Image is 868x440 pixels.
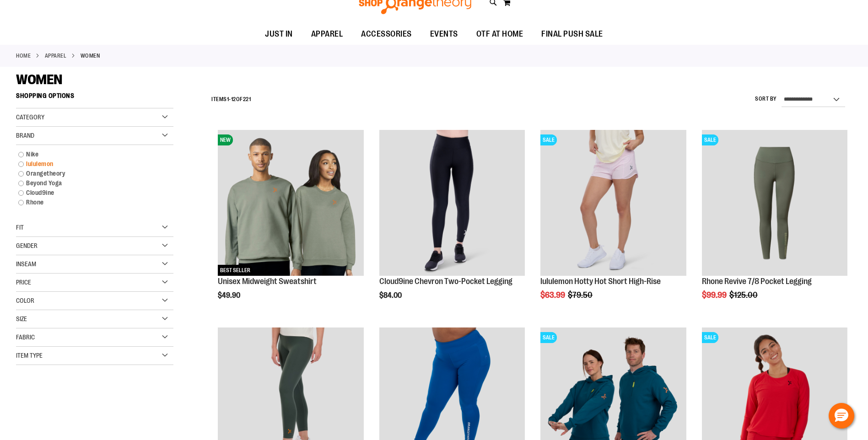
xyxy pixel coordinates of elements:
span: OTF AT HOME [476,24,523,44]
a: Orangetheory [14,169,165,178]
span: Brand [16,132,34,139]
div: product [213,125,368,323]
a: Cloud9ine Chevron Two-Pocket Legging [379,277,512,286]
a: Rhone [14,198,165,207]
strong: WOMEN [81,52,100,60]
a: Beyond Yoga [14,178,165,188]
a: EVENTS [421,24,467,45]
a: Unisex Midweight Sweatshirt [218,277,317,286]
span: SALE [540,332,557,343]
a: Cloud9ine Chevron Two-Pocket Legging [379,130,525,277]
a: APPAREL [45,52,67,60]
span: APPAREL [311,24,343,44]
span: SALE [540,134,557,145]
a: lululemon Hotty Hot Short High-RiseSALESALE [540,130,686,277]
a: Rhone Revive 7/8 Pocket Legging [702,277,812,286]
span: Price [16,279,31,286]
a: JUST IN [256,24,302,45]
span: $63.99 [540,290,566,300]
a: lululemon Hotty Hot Short High-Rise [540,277,661,286]
a: lululemon [14,159,165,169]
div: product [697,125,852,323]
a: FINAL PUSH SALE [532,24,612,45]
span: $125.00 [729,290,759,300]
a: Unisex Midweight SweatshirtNEWBEST SELLERNEWBEST SELLER [218,130,363,277]
span: EVENTS [430,24,458,44]
a: OTF AT HOME [467,24,533,45]
div: product [375,125,529,323]
span: WOMEN [16,72,62,87]
span: ACCESSORIES [361,24,412,44]
span: $49.90 [218,291,242,300]
span: Fabric [16,333,35,341]
a: ACCESSORIES [352,24,421,45]
strong: Shopping Options [16,88,173,108]
span: Size [16,315,27,322]
span: FINAL PUSH SALE [541,24,603,44]
div: product [536,125,690,323]
a: Rhone Revive 7/8 Pocket LeggingSALESALE [702,130,847,277]
a: Nike [14,150,165,159]
span: 12 [231,96,236,102]
span: JUST IN [265,24,293,44]
h2: Items - of [211,92,251,107]
span: BEST SELLER [218,265,253,276]
img: Unisex Midweight Sweatshirt [218,130,363,275]
span: SALE [702,134,718,145]
label: Sort By [755,95,777,103]
span: 1 [227,96,229,102]
img: Cloud9ine Chevron Two-Pocket Legging [379,130,525,275]
img: lululemon Hotty Hot Short High-Rise [540,130,686,275]
span: $79.50 [568,290,594,300]
span: SALE [702,332,718,343]
span: Gender [16,242,38,249]
span: Inseam [16,260,36,268]
span: Item Type [16,352,43,359]
span: 221 [243,96,251,102]
button: Hello, have a question? Let’s chat. [829,403,854,429]
span: $99.99 [702,290,728,300]
span: Fit [16,224,24,231]
a: APPAREL [302,24,352,44]
img: Rhone Revive 7/8 Pocket Legging [702,130,847,275]
span: Color [16,297,34,304]
a: Home [16,52,31,60]
span: $84.00 [379,291,403,300]
span: Category [16,113,44,121]
span: NEW [218,134,233,145]
a: Cloud9ine [14,188,165,198]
